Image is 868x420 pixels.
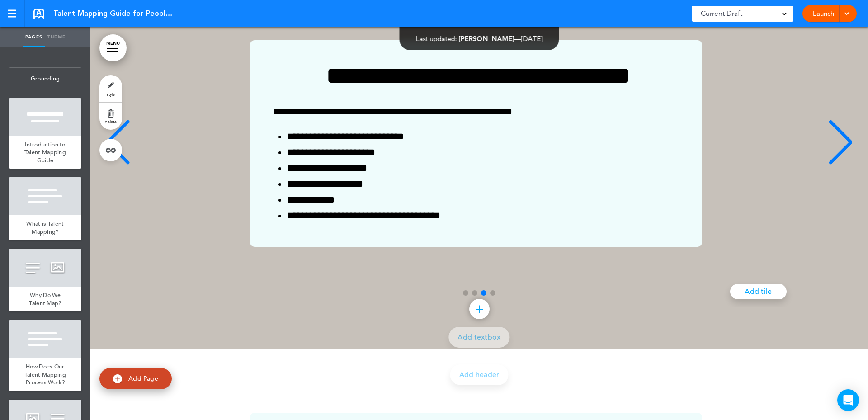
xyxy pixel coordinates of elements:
span: Grounding [9,68,81,90]
span: How Does Our Talent Mapping Process Work? [24,363,66,386]
a: Introduction to Talent Mapping Guide [9,136,81,169]
div: Open Intercom Messenger [837,389,859,411]
a: MENU [99,34,127,61]
a: Theme [45,27,68,47]
div: — [416,35,543,42]
span: What is Talent Mapping? [26,220,64,236]
span: Go to slide 1 [463,290,468,296]
a: What is Talent Mapping? [9,215,81,240]
span: Current Draft [701,7,742,20]
span: Talent Mapping Guide for People Leaders [53,9,175,19]
img: add.svg [113,374,122,383]
span: Last updated: [416,34,457,43]
span: [DATE] [521,34,543,43]
span: Introduction to Talent Mapping Guide [24,141,66,164]
a: Add Page [99,368,172,389]
a: Pages [23,27,45,47]
span: Go to slide 3 [481,290,486,296]
a: style [99,75,122,102]
span: [PERSON_NAME] [459,34,514,43]
span: Add Page [128,374,158,382]
a: delete [99,103,122,130]
span: Go to slide 4 [490,290,495,296]
a: Launch [809,5,838,22]
a: How Does Our Talent Mapping Process Work? [9,358,81,391]
div: 3 / 4 [99,40,852,247]
a: Add tile [730,284,787,299]
a: Add textbox [448,327,509,348]
span: style [107,91,115,97]
a: Add header [450,364,509,385]
span: delete [105,119,117,124]
span: Go to slide 2 [472,290,477,296]
div: Next slide [827,120,854,165]
a: Why Do We Talent Map? [9,287,81,311]
span: Why Do We Talent Map? [29,291,61,307]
